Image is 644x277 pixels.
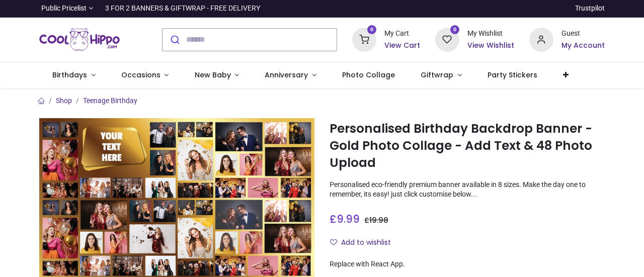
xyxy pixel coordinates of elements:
[450,25,460,35] sup: 0
[467,29,514,39] div: My Wishlist
[330,259,605,269] div: Replace with React App.
[121,70,160,80] span: Occasions
[265,70,308,80] span: Anniversary
[39,26,120,54] img: Cool Hippo
[182,62,252,88] a: New Baby
[39,26,120,54] a: Logo of Cool Hippo
[342,70,395,80] span: Photo Collage
[367,25,377,35] sup: 0
[56,97,72,105] a: Shop
[163,29,186,51] button: Submit
[39,4,93,14] a: Public Pricelist
[337,212,360,226] span: 9.99
[488,70,537,80] span: Party Stickers
[39,62,108,88] a: Birthdays
[105,4,260,14] div: 3 FOR 2 BANNERS & GIFTWRAP - FREE DELIVERY
[330,234,399,251] button: Add to wishlistAdd to wishlist
[369,215,388,225] span: 19.98
[561,29,605,39] div: Guest
[52,70,87,80] span: Birthdays
[467,41,514,51] a: View Wishlist
[408,62,475,88] a: Giftwrap
[252,62,330,88] a: Anniversary
[575,4,605,14] a: Trustpilot
[108,62,182,88] a: Occasions
[195,70,231,80] span: New Baby
[330,180,605,200] p: Personalised eco-friendly premium banner available in 8 sizes. Make the day one to remember, its ...
[330,120,605,172] h1: Personalised Birthday Backdrop Banner - Gold Photo Collage - Add Text & 48 Photo Upload
[330,212,360,226] span: £
[421,70,453,80] span: Giftwrap
[384,29,420,39] div: My Cart
[352,35,376,43] a: 0
[41,4,87,14] span: Public Pricelist
[330,239,337,246] i: Add to wishlist
[435,35,459,43] a: 0
[384,41,420,51] a: View Cart
[83,97,137,105] a: Teenage Birthday
[561,41,605,51] a: My Account
[364,215,388,225] span: £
